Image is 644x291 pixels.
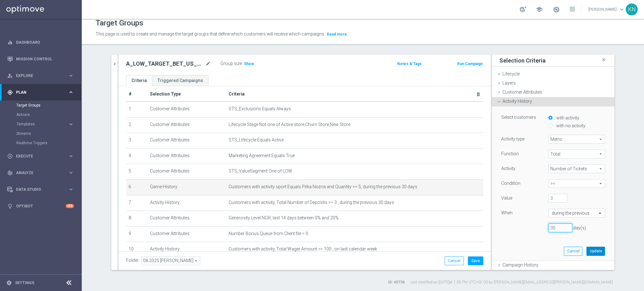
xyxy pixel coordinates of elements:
[16,140,65,145] a: Realtime Triggers
[229,200,394,205] span: Customers with activity, Total Number of Deposits >= 3 , during the previous 30 days
[502,99,532,104] span: Activity History
[152,75,208,86] a: Triggered Campaigns
[618,6,625,13] span: keyboard_arrow_down
[7,203,13,209] i: lightbulb
[147,148,226,164] td: Customer Attributes
[499,57,546,64] h3: Selection Criteria
[445,256,464,265] button: Cancel
[7,57,74,62] button: Mission Control
[586,247,605,255] button: Update
[147,117,226,133] td: Customer Attributes
[126,195,147,211] td: 7
[7,170,68,176] div: Analyze
[501,115,536,120] lable: Select customers
[126,133,147,149] td: 3
[16,34,74,51] a: Dashboard
[501,136,525,142] label: Activity type
[126,60,204,68] h2: A_LOW_TARGET_BET_US_OPEN_250825
[147,226,226,242] td: Customer Attributes
[16,129,81,138] div: Streams
[66,204,74,208] div: +10
[588,5,626,14] a: [PERSON_NAME]keyboard_arrow_down
[6,280,12,286] i: settings
[16,138,81,148] div: Realtime Triggers
[68,153,74,159] i: keyboard_arrow_right
[7,204,74,209] button: lightbulb Optibot +10
[7,198,74,214] div: Optibot
[501,166,515,171] label: Activity
[16,154,68,158] span: Execute
[16,119,81,129] div: Templates
[68,89,74,95] i: keyboard_arrow_right
[7,153,13,159] i: play_circle_outline
[68,73,74,79] i: keyboard_arrow_right
[147,242,226,258] td: Activity History
[68,170,74,176] i: keyboard_arrow_right
[16,74,68,78] span: Explore
[126,102,147,117] td: 1
[626,3,638,15] div: KN
[501,151,519,156] label: Function
[16,103,65,108] a: Target Groups
[147,179,226,195] td: Game History
[7,170,74,175] button: track_changes Analyze keyboard_arrow_right
[502,262,538,267] span: Campaign History
[7,73,74,78] button: person_search Explore keyboard_arrow_right
[502,71,520,76] span: Lifecycle
[502,90,542,95] span: Customer Attributes
[16,91,68,94] span: Plan
[126,258,139,263] label: Folder
[7,90,68,95] div: Plan
[147,133,226,149] td: Customer Attributes
[229,137,284,143] span: STS_Lifecycle Equals Active
[7,187,68,192] div: Data Studio
[457,60,483,67] button: Run Campaign
[126,75,152,86] a: Criteria
[126,117,147,133] td: 2
[16,112,65,117] a: Actions
[501,180,520,186] label: Condition
[147,87,226,102] th: Selection Type
[229,231,308,236] span: Number Bonus Queue from Client file = 0
[16,101,81,110] div: Target Groups
[476,92,481,97] i: delete_forever
[7,154,74,159] button: play_circle_outline Execute keyboard_arrow_right
[16,198,66,214] a: Optibot
[7,153,68,159] div: Execute
[68,186,74,192] i: keyboard_arrow_right
[111,55,118,73] button: chevron_right
[7,40,74,45] button: equalizer Dashboard
[16,51,74,67] a: Mission Control
[229,106,291,112] span: STS_Exclusions Equals Always
[16,122,74,127] button: Templates keyboard_arrow_right
[17,122,68,126] div: Templates
[548,209,605,217] ng-select: during the previous
[147,102,226,117] td: Customer Attributes
[229,215,339,221] span: Generosity Level NGR, last 14 days between 0% and 20%
[229,91,245,96] span: Criteria
[7,187,74,192] button: Data Studio keyboard_arrow_right
[126,242,147,258] td: 10
[229,122,350,127] span: Lifecycle Stage Not one of Active store,Churn Store,New Store
[229,246,377,252] span: Customers with activity, Total Wager Amount <= 100 , on last calendar week
[220,61,242,66] label: Group size
[112,61,118,67] i: chevron_right
[147,164,226,180] td: Customer Attributes
[126,148,147,164] td: 4
[7,90,13,95] i: gps_fixed
[573,225,586,230] span: day(s)
[7,34,74,51] div: Dashboard
[229,153,295,158] span: Marketing Agreement Equals True
[126,164,147,180] td: 5
[501,195,512,201] label: Value
[7,40,13,45] i: equalizer
[244,62,254,66] span: Show
[15,281,34,285] a: Settings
